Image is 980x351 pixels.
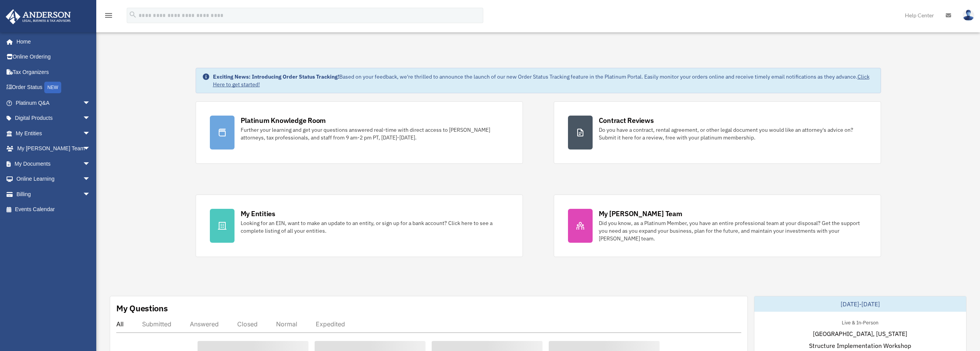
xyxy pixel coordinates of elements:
a: My Entities Looking for an EIN, want to make an update to an entity, or sign up for a bank accoun... [196,195,523,257]
div: Based on your feedback, we're thrilled to announce the launch of our new Order Status Tracking fe... [213,73,874,88]
div: Looking for an EIN, want to make an update to an entity, or sign up for a bank account? Click her... [241,219,509,235]
div: Do you have a contract, rental agreement, or other legal document you would like an attorney's ad... [599,126,867,141]
div: NEW [44,82,61,93]
a: My Entitiesarrow_drop_down [5,126,102,141]
div: My [PERSON_NAME] Team [599,209,682,218]
a: Click Here to get started! [213,73,869,88]
a: Billingarrow_drop_down [5,186,102,202]
img: User Pic [963,10,974,21]
span: Structure Implementation Workshop [809,341,911,350]
div: Answered [190,320,219,328]
span: arrow_drop_down [83,126,98,141]
a: Contract Reviews Do you have a contract, rental agreement, or other legal document you would like... [554,101,881,164]
i: menu [104,11,113,20]
a: Platinum Knowledge Room Further your learning and get your questions answered real-time with dire... [196,101,523,164]
div: My Questions [116,302,168,314]
strong: Exciting News: Introducing Order Status Tracking! [213,73,339,80]
a: My [PERSON_NAME] Team Did you know, as a Platinum Member, you have an entire professional team at... [554,195,881,257]
a: My [PERSON_NAME] Teamarrow_drop_down [5,141,102,156]
span: arrow_drop_down [83,95,98,111]
img: Anderson Advisors Platinum Portal [3,9,73,24]
div: [DATE]-[DATE] [754,296,966,312]
a: Tax Organizers [5,64,102,80]
span: arrow_drop_down [83,156,98,172]
div: Further your learning and get your questions answered real-time with direct access to [PERSON_NAM... [241,126,509,141]
a: Events Calendar [5,202,102,217]
div: Normal [276,320,297,328]
div: Live & In-Person [836,318,885,326]
a: Online Learningarrow_drop_down [5,171,102,187]
a: Order StatusNEW [5,80,102,96]
div: Closed [237,320,258,328]
div: Did you know, as a Platinum Member, you have an entire professional team at your disposal? Get th... [599,219,867,242]
span: [GEOGRAPHIC_DATA], [US_STATE] [813,329,907,338]
a: Online Ordering [5,49,102,65]
a: menu [104,13,113,20]
span: arrow_drop_down [83,141,98,157]
span: arrow_drop_down [83,111,98,126]
a: Digital Productsarrow_drop_down [5,111,102,126]
a: My Documentsarrow_drop_down [5,156,102,171]
div: Platinum Knowledge Room [241,116,326,125]
a: Platinum Q&Aarrow_drop_down [5,95,102,111]
span: arrow_drop_down [83,186,98,202]
div: Submitted [142,320,171,328]
div: Contract Reviews [599,116,654,125]
div: My Entities [241,209,275,218]
i: search [129,10,137,19]
div: All [116,320,124,328]
span: arrow_drop_down [83,171,98,187]
a: Home [5,34,98,49]
div: Expedited [316,320,345,328]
